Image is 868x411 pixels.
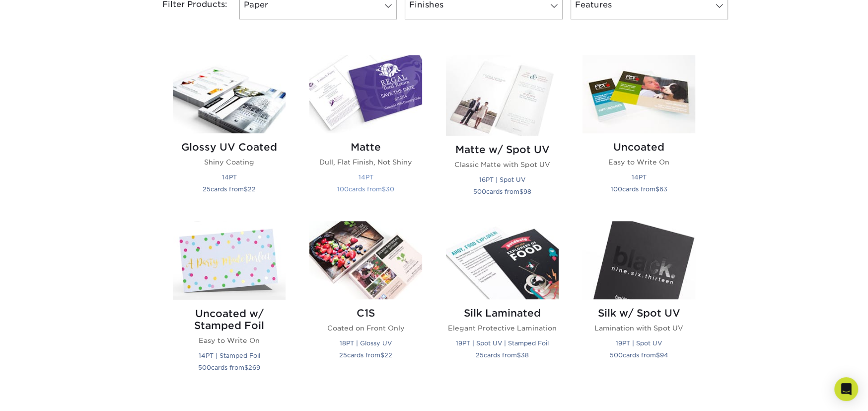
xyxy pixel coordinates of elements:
[198,364,260,371] small: cards from
[309,307,422,319] h2: C1S
[446,221,559,385] a: Silk Laminated Postcards Silk Laminated Elegant Protective Lamination 19PT | Spot UV | Stamped Fo...
[203,185,211,193] span: 25
[173,55,286,133] img: Glossy UV Coated Postcards
[244,364,248,371] span: $
[446,160,559,169] p: Classic Matte with Spot UV
[446,323,559,333] p: Elegant Protective Lamination
[582,141,695,153] h2: Uncoated
[473,188,486,195] span: 500
[611,185,622,193] span: 100
[582,307,695,319] h2: Silk w/ Spot UV
[582,323,695,333] p: Lamination with Spot UV
[582,55,695,209] a: Uncoated Postcards Uncoated Easy to Write On 14PT 100cards from$63
[309,157,422,167] p: Dull, Flat Finish, Not Shiny
[523,188,531,195] span: 98
[521,351,529,359] span: 38
[660,351,668,359] span: 94
[309,221,422,385] a: C1S Postcards C1S Coated on Front Only 18PT | Glossy UV 25cards from$22
[384,351,392,359] span: 22
[173,141,286,153] h2: Glossy UV Coated
[248,364,260,371] span: 269
[656,351,660,359] span: $
[380,351,384,359] span: $
[655,185,659,193] span: $
[173,55,286,209] a: Glossy UV Coated Postcards Glossy UV Coated Shiny Coating 14PT 25cards from$22
[359,173,373,181] small: 14PT
[309,323,422,333] p: Coated on Front Only
[517,351,521,359] span: $
[248,185,256,193] span: 22
[476,351,529,359] small: cards from
[610,351,623,359] span: 500
[582,55,695,133] img: Uncoated Postcards
[173,157,286,167] p: Shiny Coating
[446,55,559,136] img: Matte w/ Spot UV Postcards
[203,185,256,193] small: cards from
[446,307,559,319] h2: Silk Laminated
[479,176,525,183] small: 16PT | Spot UV
[582,221,695,299] img: Silk w/ Spot UV Postcards
[340,339,392,347] small: 18PT | Glossy UV
[339,351,392,359] small: cards from
[582,221,695,385] a: Silk w/ Spot UV Postcards Silk w/ Spot UV Lamination with Spot UV 19PT | Spot UV 500cards from$94
[222,173,237,181] small: 14PT
[173,221,286,299] img: Uncoated w/ Stamped Foil Postcards
[198,364,211,371] span: 500
[309,55,422,209] a: Matte Postcards Matte Dull, Flat Finish, Not Shiny 14PT 100cards from$30
[337,185,394,193] small: cards from
[309,55,422,133] img: Matte Postcards
[446,144,559,156] h2: Matte w/ Spot UV
[173,335,286,345] p: Easy to Write On
[446,55,559,209] a: Matte w/ Spot UV Postcards Matte w/ Spot UV Classic Matte with Spot UV 16PT | Spot UV 500cards fr...
[199,352,260,359] small: 14PT | Stamped Foil
[173,308,286,331] h2: Uncoated w/ Stamped Foil
[456,339,549,347] small: 19PT | Spot UV | Stamped Foil
[610,351,668,359] small: cards from
[446,221,559,299] img: Silk Laminated Postcards
[659,185,667,193] span: 63
[382,185,386,193] span: $
[244,185,248,193] span: $
[386,185,394,193] span: 30
[582,157,695,167] p: Easy to Write On
[519,188,523,195] span: $
[309,141,422,153] h2: Matte
[632,173,647,181] small: 14PT
[476,351,484,359] span: 25
[309,221,422,299] img: C1S Postcards
[834,377,858,401] div: Open Intercom Messenger
[473,188,531,195] small: cards from
[173,221,286,385] a: Uncoated w/ Stamped Foil Postcards Uncoated w/ Stamped Foil Easy to Write On 14PT | Stamped Foil ...
[339,351,347,359] span: 25
[616,339,662,347] small: 19PT | Spot UV
[337,185,349,193] span: 100
[611,185,667,193] small: cards from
